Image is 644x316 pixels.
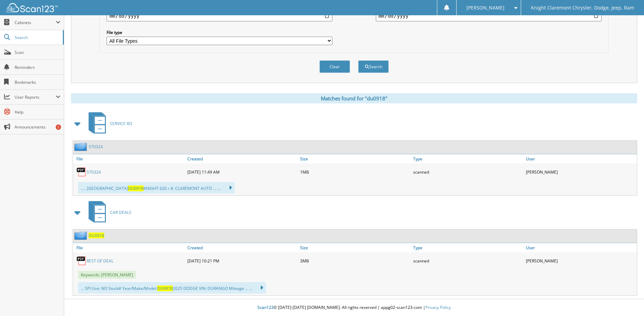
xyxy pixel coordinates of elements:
[411,154,524,163] a: Type
[73,154,186,163] a: File
[56,124,61,130] div: 1
[89,144,103,150] a: 570324
[7,3,58,12] img: scan123-logo-white.svg
[298,154,411,163] a: Size
[128,185,144,191] span: DU0918
[87,258,113,264] a: REST OF DEAL
[524,254,637,268] div: [PERSON_NAME]
[298,254,411,268] div: 3MB
[76,256,87,266] img: PDF.png
[15,20,56,25] span: Cabinets
[298,243,411,252] a: Size
[15,79,60,85] span: Bookmarks
[73,243,186,252] a: File
[15,50,60,55] span: Scan
[76,167,87,177] img: PDF.png
[15,124,60,130] span: Announcements
[107,11,332,21] input: start
[186,154,298,163] a: Created
[257,304,274,310] span: Scan123
[411,165,524,179] div: scanned
[15,35,59,40] span: Search
[15,94,56,100] span: User Reports
[186,243,298,252] a: Created
[74,142,89,151] img: folder2.png
[298,165,411,179] div: 1MB
[15,64,60,70] span: Reminders
[110,210,131,215] span: CAR DEALS
[319,60,350,73] button: Clear
[524,165,637,179] div: [PERSON_NAME]
[87,169,101,175] a: 570324
[78,182,235,194] div: ..... [GEOGRAPHIC_DATA] KNIGHT 620 r #: CLAREMONT AUTO ... ....
[466,6,504,10] span: [PERSON_NAME]
[524,243,637,252] a: User
[110,121,132,126] span: SERVICE RO
[74,231,89,240] img: folder2.png
[531,6,634,10] span: Knight Claremont Chrysler, Dodge, Jeep, Ram
[157,285,173,291] span: DU0918
[411,254,524,268] div: scanned
[64,299,644,316] div: © [DATE]-[DATE] [DOMAIN_NAME]. All rights reserved | appg02-scan123-com |
[107,29,332,35] label: File type
[186,254,298,268] div: [DATE] 10:21 PM
[78,271,136,279] span: Keywords: [PERSON_NAME]
[15,109,60,115] span: Help
[85,110,132,137] a: SERVICE RO
[71,93,637,103] div: Matches found for "du0918"
[89,233,104,238] a: DU0918
[610,283,644,316] iframe: Chat Widget
[85,199,131,226] a: CAR DEALS
[78,282,266,294] div: ... SPI Use: NO Stock# Year/Make/Model: 2025 DODGE VIN: DURANGO Mileage ... ...
[358,60,389,73] button: Search
[425,304,451,310] a: Privacy Policy
[524,154,637,163] a: User
[376,11,602,21] input: end
[411,243,524,252] a: Type
[186,165,298,179] div: [DATE] 11:49 AM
